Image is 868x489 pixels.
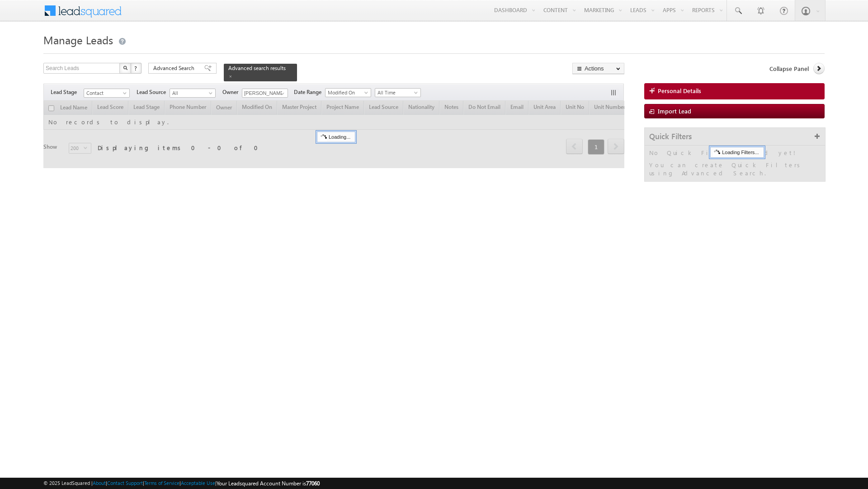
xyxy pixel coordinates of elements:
span: 77060 [306,480,320,487]
span: Import Lead [658,107,691,115]
span: Advanced search results [228,65,286,71]
div: Loading... [317,132,355,142]
span: Lead Source [137,88,170,96]
span: Advanced Search [153,64,197,72]
span: Contact [84,89,127,97]
a: Modified On [325,88,371,97]
span: Manage Leads [43,33,113,47]
a: All Time [375,88,421,97]
span: Owner [222,88,242,96]
img: Search [123,66,127,70]
button: Actions [572,63,624,74]
span: Date Range [294,88,325,96]
a: Terms of Service [144,480,179,486]
span: ? [134,64,138,72]
span: Your Leadsquared Account Number is [217,480,320,487]
input: Type to Search [242,89,288,98]
span: Collapse Panel [769,65,809,73]
span: All [170,89,213,97]
a: Show All Items [276,89,287,98]
a: Personal Details [644,83,825,99]
div: Loading Filters... [710,147,764,158]
span: Lead Stage [51,88,84,96]
a: About [93,480,106,486]
a: Contact [84,89,130,98]
a: Contact Support [107,480,143,486]
span: © 2025 LeadSquared | | | | | [43,479,320,488]
a: All [170,89,216,98]
span: All Time [375,89,418,97]
button: ? [131,63,142,74]
a: Acceptable Use [181,480,215,486]
span: Personal Details [658,87,701,95]
span: Modified On [325,89,368,97]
